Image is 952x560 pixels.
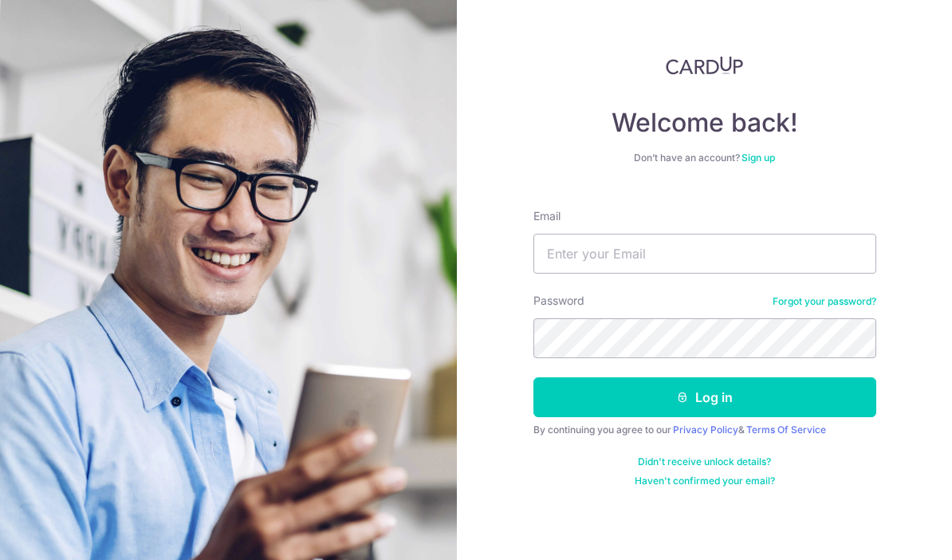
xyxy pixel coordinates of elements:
label: Password [533,293,584,309]
img: CardUp Logo [666,56,744,75]
a: Didn't receive unlock details? [638,455,771,468]
button: Log in [533,377,876,417]
a: Haven't confirmed your email? [635,475,775,487]
label: Email [533,208,561,224]
input: Enter your Email [533,234,876,274]
a: Privacy Policy [673,424,738,436]
div: By continuing you agree to our & [533,424,876,436]
a: Forgot your password? [773,295,876,308]
h4: Welcome back! [533,107,876,139]
a: Terms Of Service [746,424,826,436]
a: Sign up [742,152,775,164]
div: Don’t have an account? [533,152,876,164]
